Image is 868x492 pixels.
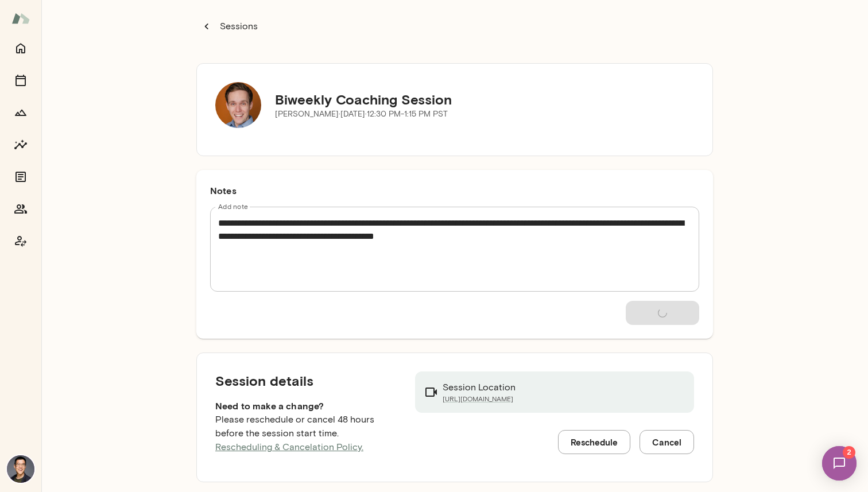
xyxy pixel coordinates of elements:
[9,37,32,60] button: Home
[9,133,32,156] button: Insights
[275,109,452,120] p: [PERSON_NAME] · [DATE] · 12:30 PM-1:15 PM PST
[196,15,264,38] button: Sessions
[218,202,248,211] label: Add note
[7,455,34,483] img: Ryan Tang
[640,430,694,454] button: Cancel
[275,90,452,109] h5: Biweekly Coaching Session
[558,430,630,454] button: Reschedule
[215,399,397,413] h6: Need to make a change?
[11,7,30,29] img: Mento
[9,101,32,124] button: Growth Plan
[9,230,32,253] button: Coach app
[210,184,699,197] h6: Notes
[215,82,261,128] img: Blake Morgan
[9,197,32,220] button: Members
[215,413,397,454] p: Please reschedule or cancel 48 hours before the session start time.
[443,394,516,404] a: [URL][DOMAIN_NAME]
[9,165,32,188] button: Documents
[215,441,363,452] a: Rescheduling & Cancelation Policy.
[443,381,516,394] p: Session Location
[215,371,397,390] h5: Session details
[218,20,258,33] p: Sessions
[9,69,32,92] button: Sessions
